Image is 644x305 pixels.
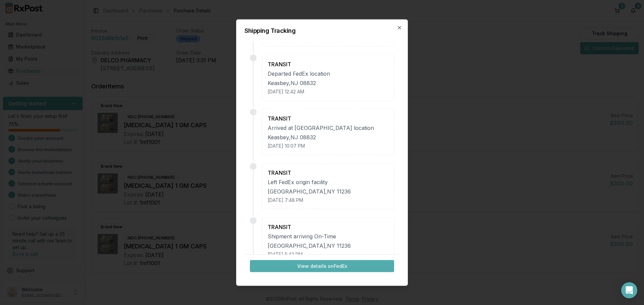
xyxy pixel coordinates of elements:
[268,79,388,87] div: Keasbey , NJ 08832
[268,69,388,77] div: Departed FedEx location
[268,133,388,141] div: Keasbey , NJ 08832
[245,27,399,33] h2: Shipping Tracking
[268,232,388,240] div: Shipment arriving On-Time
[268,178,388,186] div: Left FedEx origin facility
[268,88,388,95] div: [DATE] 12:42 AM
[268,124,388,132] div: Arrived at [GEOGRAPHIC_DATA] location
[268,142,388,149] div: [DATE] 10:07 PM
[268,223,388,231] div: TRANSIT
[268,60,388,68] div: TRANSIT
[250,260,394,272] button: View details onFedEx
[268,197,388,203] div: [DATE] 7:48 PM
[268,187,388,195] div: [GEOGRAPHIC_DATA] , NY 11236
[268,251,388,257] div: [DATE] 5:42 PM
[268,168,388,176] div: TRANSIT
[268,241,388,249] div: [GEOGRAPHIC_DATA] , NY 11236
[268,114,388,122] div: TRANSIT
